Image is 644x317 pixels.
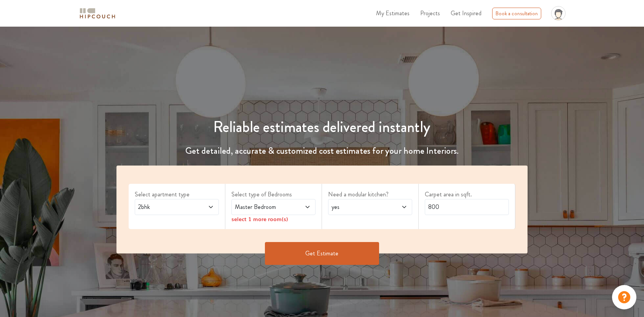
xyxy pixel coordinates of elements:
img: logo-horizontal.svg [78,7,116,20]
h4: Get detailed, accurate & customized cost estimates for your home Interiors. [112,145,532,156]
input: Enter area sqft [425,199,509,215]
span: Master Bedroom [233,202,291,212]
div: select 1 more room(s) [231,215,316,223]
h1: Reliable estimates delivered instantly [112,118,532,136]
span: My Estimates [376,9,410,18]
label: Select type of Bedrooms [231,190,316,199]
span: 2bhk [137,202,194,212]
label: Carpet area in sqft. [425,190,509,199]
label: Need a modular kitchen? [328,190,412,199]
div: Book a consultation [492,8,541,19]
button: Get Estimate [265,242,379,265]
span: Projects [420,9,440,18]
label: Select apartment type [135,190,219,199]
span: logo-horizontal.svg [78,5,116,22]
span: yes [330,202,388,212]
span: Get Inspired [451,9,481,18]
